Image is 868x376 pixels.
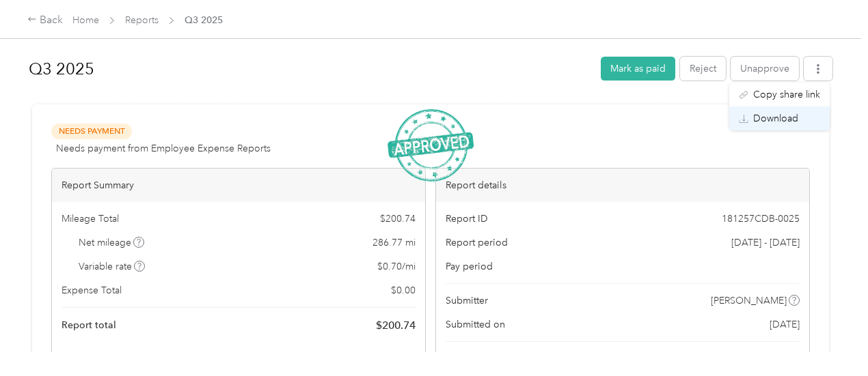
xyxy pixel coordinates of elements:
[388,109,474,182] img: ApprovedStamp
[79,235,145,250] span: Net mileage
[446,293,488,308] span: Submitter
[380,212,416,226] span: $ 200.74
[446,351,492,366] span: Approvers
[79,259,146,274] span: Variable rate
[731,235,800,250] span: [DATE] - [DATE]
[376,317,416,334] span: $ 200.74
[731,57,799,81] button: Unapprove
[770,317,800,332] span: [DATE]
[791,300,868,376] iframe: Everlance-gr Chat Button Frame
[436,169,809,202] div: Report details
[377,259,416,274] span: $ 0.70 / mi
[125,14,159,26] a: Reports
[185,13,223,27] span: Q3 2025
[753,87,820,102] span: Copy share link
[601,57,675,81] button: Mark as paid
[446,317,505,332] span: Submitted on
[27,12,63,29] div: Back
[680,57,726,81] button: Reject
[52,169,425,202] div: Report Summary
[72,14,99,26] a: Home
[391,283,416,298] span: $ 0.00
[753,111,798,126] span: Download
[711,293,787,308] span: [PERSON_NAME]
[446,235,508,250] span: Report period
[722,351,798,366] span: [PERSON_NAME]
[56,141,271,156] span: Needs payment from Employee Expense Reports
[62,212,119,226] span: Mileage Total
[722,212,800,226] span: 181257CDB-0025
[29,53,591,85] h1: Q3 2025
[51,124,132,139] span: Needs Payment
[62,283,122,298] span: Expense Total
[372,235,416,250] span: 286.77 mi
[446,212,488,226] span: Report ID
[446,259,493,274] span: Pay period
[62,318,116,332] span: Report total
